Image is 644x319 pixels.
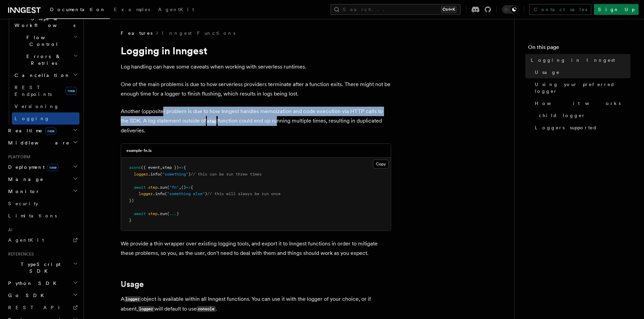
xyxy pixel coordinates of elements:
[441,6,456,13] kbd: Ctrl+K
[5,197,79,210] a: Security
[167,211,169,216] span: (
[5,188,40,195] span: Monitor
[5,258,79,277] button: TypeScript SDK
[8,213,57,218] span: Limitations
[535,81,630,95] span: Using your preferred logger
[153,191,165,196] span: .info
[5,280,61,287] span: Python SDK
[186,185,191,190] span: =>
[5,277,79,289] button: Python SDK
[5,137,79,149] button: Middleware
[141,165,160,170] span: ({ event
[124,296,141,302] code: logger
[207,191,281,196] span: // this will always be run once
[129,165,141,170] span: async
[15,85,52,97] span: REST Endpoints
[532,97,630,109] a: How it works
[8,305,66,310] span: REST API
[528,43,630,54] h4: On this page
[12,31,79,50] button: Flow Control
[191,172,262,177] span: // this can be run three times
[167,185,169,190] span: (
[66,87,77,95] span: new
[594,4,639,15] a: Sign Up
[121,30,152,36] span: Features
[126,148,152,153] h3: example-fn.ts
[532,78,630,97] a: Using your preferred logger
[5,127,56,134] span: Realtime
[162,30,235,36] a: Inngest Functions
[8,201,38,206] span: Security
[134,185,146,190] span: await
[179,185,181,190] span: ,
[181,185,186,190] span: ()
[531,57,615,63] span: Logging in Inngest
[160,172,162,177] span: (
[5,161,79,173] button: Deploymentnew
[15,116,50,121] span: Logging
[5,227,13,233] span: AI
[12,50,79,69] button: Errors & Retries
[536,109,630,122] a: child logger
[188,172,191,177] span: )
[169,185,179,190] span: "fn"
[539,112,586,119] span: child logger
[110,2,154,18] a: Examples
[5,154,30,160] span: Platform
[165,191,167,196] span: (
[12,34,73,48] span: Flow Control
[46,2,110,19] a: Documentation
[121,107,391,135] p: Another (opposite) problem is due to how Inngest handles memoization and code execution via HTTP ...
[50,7,106,12] span: Documentation
[502,5,518,14] button: Toggle dark mode
[12,81,79,100] a: REST Endpointsnew
[158,7,194,12] span: AgentKit
[158,185,167,190] span: .run
[5,234,79,246] a: AgentKit
[197,306,216,312] code: console
[331,4,460,15] button: Search...Ctrl+K
[139,191,153,196] span: logger
[5,289,79,301] button: Go SDK
[12,53,73,67] span: Errors & Retries
[47,164,58,171] span: new
[206,118,218,124] code: step
[5,125,79,137] button: Realtimenew
[121,45,391,57] h1: Logging in Inngest
[5,210,79,222] a: Limitations
[148,211,158,216] span: step
[167,191,205,196] span: "something else"
[148,172,160,177] span: .info
[121,294,391,314] p: A object is available within all Inngest functions. You can use it with the logger of your choice...
[162,172,188,177] span: "something"
[15,104,59,109] span: Versioning
[134,172,148,177] span: logger
[12,12,79,31] button: Steps & Workflows
[12,15,75,29] span: Steps & Workflows
[373,160,389,168] button: Copy
[154,2,198,18] a: AgentKit
[205,191,207,196] span: )
[121,239,391,258] p: We provide a thin wrapper over existing logging tools, and export it to Inngest functions in orde...
[5,0,79,125] div: Inngest Functions
[160,165,162,170] span: ,
[5,164,58,170] span: Deployment
[129,198,134,203] span: })
[158,211,167,216] span: .run
[179,165,184,170] span: =>
[121,80,391,99] p: One of the main problems is due to how serverless providers terminate after a function exits. The...
[176,211,179,216] span: )
[12,112,79,125] a: Logging
[169,211,176,216] span: ...
[535,124,597,131] span: Loggers supported
[532,66,630,78] a: Usage
[138,306,154,312] code: logger
[148,185,158,190] span: step
[121,62,391,72] p: Log handling can have some caveats when working with serverless runtimes.
[184,165,186,170] span: {
[5,173,79,185] button: Manage
[12,72,70,79] span: Cancellation
[5,251,34,257] span: References
[535,69,560,76] span: Usage
[528,54,630,66] a: Logging in Inngest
